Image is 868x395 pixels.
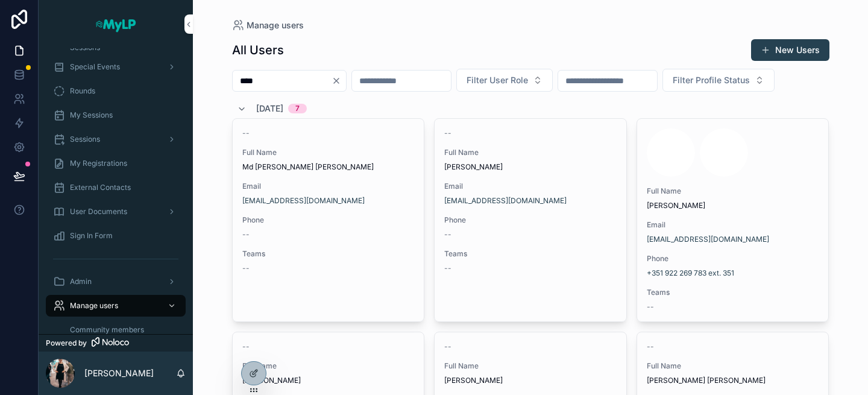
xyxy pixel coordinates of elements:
a: Sign In Form [46,225,186,247]
span: Teams [444,249,617,259]
span: Teams [242,249,415,259]
span: Manage users [247,19,304,31]
span: Full Name [444,148,617,157]
a: Rounds [46,80,186,102]
a: [EMAIL_ADDRESS][DOMAIN_NAME] [444,196,567,206]
span: -- [242,264,250,273]
span: Phone [444,215,617,225]
span: External Contacts [70,183,131,192]
span: Powered by [46,338,87,348]
span: Phone [242,215,415,225]
a: --Full Name[PERSON_NAME]Email[EMAIL_ADDRESS][DOMAIN_NAME]Phone--Teams-- [434,118,627,322]
span: Email [242,182,415,191]
span: [DATE] [256,103,283,115]
div: 7 [295,104,300,113]
a: Full Name[PERSON_NAME]Email[EMAIL_ADDRESS][DOMAIN_NAME]Phone+351 922 269 783 ext. 351Teams-- [637,118,829,322]
a: Powered by [39,334,193,352]
span: -- [647,302,654,312]
span: Filter User Role [467,74,528,86]
span: -- [242,342,250,352]
span: User Documents [70,207,127,216]
a: Admin [46,271,186,292]
button: Select Button [456,69,553,92]
span: -- [647,342,654,352]
span: Full Name [444,361,617,371]
span: Special Events [70,62,120,72]
a: [EMAIL_ADDRESS][DOMAIN_NAME] [647,235,769,244]
span: Email [444,182,617,191]
span: [PERSON_NAME] [242,376,415,385]
span: My Registrations [70,159,127,168]
a: --Full NameMd [PERSON_NAME] [PERSON_NAME]Email[EMAIL_ADDRESS][DOMAIN_NAME]Phone--Teams-- [232,118,425,322]
span: Manage users [70,301,118,311]
span: Sessions [70,134,100,144]
span: -- [444,342,451,352]
span: -- [444,128,451,138]
img: App logo [95,14,137,34]
h1: All Users [232,42,284,58]
span: Md [PERSON_NAME] [PERSON_NAME] [242,162,415,172]
button: Select Button [662,69,775,92]
span: -- [444,230,451,239]
span: Phone [647,254,819,264]
span: Email [647,220,819,230]
a: Sessions [46,128,186,150]
a: My Registrations [46,153,186,174]
a: [EMAIL_ADDRESS][DOMAIN_NAME] [242,196,365,206]
a: Manage users [232,19,304,31]
span: Admin [70,277,92,286]
span: Teams [647,288,819,297]
span: Filter Profile Status [673,74,750,86]
span: [PERSON_NAME] [444,162,617,172]
a: Special Events [46,56,186,78]
span: Full Name [242,361,415,371]
div: scrollable content [39,48,193,334]
span: -- [242,128,250,138]
span: [PERSON_NAME] [444,376,617,385]
span: Community members [70,325,144,335]
a: +351 922 269 783 ext. 351 [647,268,734,278]
button: New Users [751,39,829,61]
p: [PERSON_NAME] [84,367,154,379]
span: My Sessions [70,110,113,120]
span: -- [444,264,451,273]
span: [PERSON_NAME] [PERSON_NAME] [647,376,819,385]
span: Rounds [70,86,95,96]
span: Full Name [647,361,819,371]
a: External Contacts [46,177,186,198]
a: Community members [60,319,186,341]
a: Manage users [46,295,186,317]
a: My Sessions [46,104,186,126]
button: Clear [332,76,346,86]
span: Full Name [647,186,819,196]
span: Full Name [242,148,415,157]
span: -- [242,230,250,239]
a: User Documents [46,201,186,223]
span: [PERSON_NAME] [647,201,819,210]
span: Sign In Form [70,231,113,241]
